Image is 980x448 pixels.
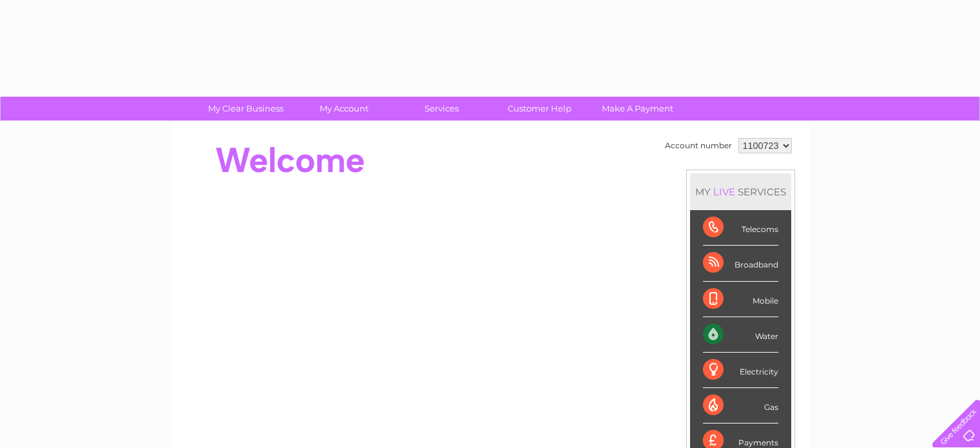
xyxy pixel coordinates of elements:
div: Telecoms [703,210,778,246]
a: Customer Help [486,97,593,121]
a: My Account [291,97,397,121]
div: Electricity [703,353,778,388]
div: Water [703,317,778,353]
a: My Clear Business [193,97,299,121]
div: LIVE [711,186,738,198]
td: Account number [662,135,735,157]
a: Make A Payment [584,97,691,121]
div: MY SERVICES [690,173,791,210]
a: Services [389,97,495,121]
div: Mobile [703,282,778,317]
div: Broadband [703,246,778,281]
div: Gas [703,388,778,424]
